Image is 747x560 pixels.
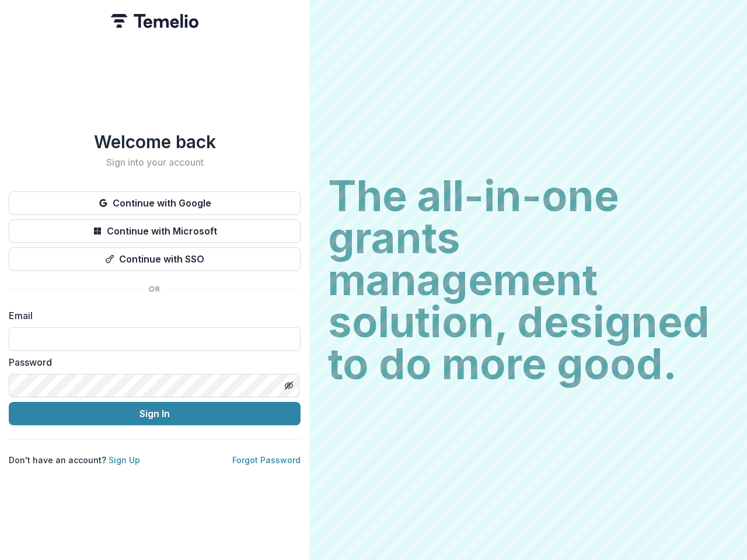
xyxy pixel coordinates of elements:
[9,355,294,369] label: Password
[9,157,301,168] h2: Sign into your account
[9,309,294,323] label: Email
[232,455,301,465] a: Forgot Password
[9,402,301,425] button: Sign In
[9,454,140,466] p: Don't have an account?
[9,219,301,243] button: Continue with Microsoft
[9,247,301,271] button: Continue with SSO
[280,376,298,395] button: Toggle password visibility
[111,14,198,28] img: Temelio
[9,191,301,215] button: Continue with Google
[9,131,301,152] h1: Welcome back
[109,455,140,465] a: Sign Up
